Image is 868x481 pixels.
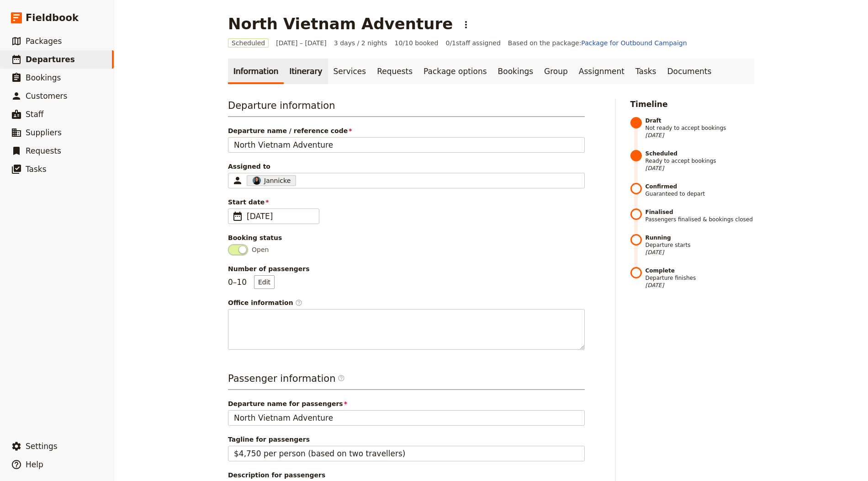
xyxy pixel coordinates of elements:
[646,183,755,190] strong: Confirmed
[646,208,755,223] span: Passengers finalised & bookings closed
[646,267,755,289] span: Departure finishes
[573,59,630,84] a: Assignment
[338,374,345,382] span: ​
[228,137,585,153] input: Departure name / reference code
[26,460,43,469] span: Help
[662,59,717,84] a: Documents
[228,470,585,480] span: Description for passengers
[646,150,755,157] strong: Scheduled
[252,176,261,185] img: Profile
[458,17,474,32] button: Actions
[418,59,492,84] a: Package options
[26,128,62,137] span: Suppliers
[228,99,585,117] h3: Departure information
[228,298,585,307] span: Office information
[26,91,67,101] span: Customers
[228,372,585,390] h3: Passenger information
[228,15,453,33] h1: North Vietnam Adventure
[371,59,418,84] a: Requests
[228,264,585,273] span: Number of passengers
[646,165,755,172] span: [DATE]
[646,208,755,216] strong: Finalised
[26,442,58,451] span: Settings
[26,37,62,46] span: Packages
[247,211,313,222] span: [DATE]
[284,59,328,84] a: Itinerary
[646,234,755,241] strong: Running
[254,275,275,289] button: Number of passengers0–10
[228,198,585,207] span: Start date
[228,126,585,135] span: Departure name / reference code
[228,38,269,48] span: Scheduled
[26,146,61,155] span: Requests
[646,117,755,124] strong: Draft
[295,299,302,306] span: ​
[646,267,755,274] strong: Complete
[445,38,500,48] span: 0 / 1 staff assigned
[508,38,687,48] span: Based on the package:
[646,183,755,198] span: Guaranteed to depart
[630,59,662,84] a: Tasks
[328,59,372,84] a: Services
[228,59,284,84] a: Information
[395,38,439,48] span: 10/10 booked
[26,55,75,64] span: Departures
[646,249,755,256] span: [DATE]
[26,73,61,82] span: Bookings
[26,11,79,25] span: Fieldbook
[228,162,585,171] span: Assigned to
[228,309,585,350] textarea: Office information​
[228,435,585,444] span: Tagline for passengers
[228,399,585,408] span: Departure name for passengers
[276,38,327,48] span: [DATE] – [DATE]
[646,132,755,139] span: [DATE]
[26,165,47,174] span: Tasks
[646,117,755,139] span: Not ready to accept bookings
[646,282,755,289] span: [DATE]
[646,150,755,172] span: Ready to accept bookings
[228,446,585,461] input: Tagline for passengers
[646,234,755,256] span: Departure starts
[26,110,44,119] span: Staff
[581,39,687,47] a: Package for Outbound Campaign
[298,175,300,186] input: Assigned toProfileJannickeClear input
[232,211,243,222] span: ​
[338,374,345,385] span: ​
[228,410,585,426] input: Departure name for passengers
[539,59,573,84] a: Group
[492,59,539,84] a: Bookings
[334,38,387,48] span: 3 days / 2 nights
[264,176,291,185] span: Jannicke
[228,233,585,242] div: Booking status
[252,245,269,254] span: Open
[630,99,755,110] h2: Timeline
[228,275,275,289] p: 0 – 10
